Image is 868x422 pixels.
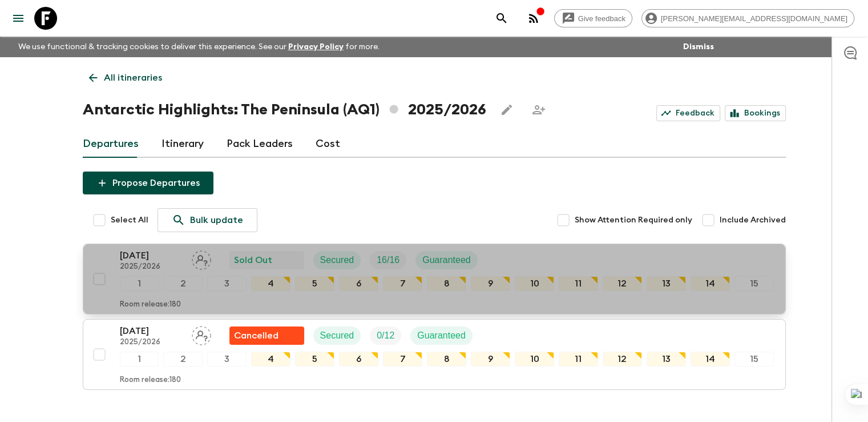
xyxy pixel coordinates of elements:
[83,130,139,158] a: Departures
[207,276,247,291] div: 3
[163,276,203,291] div: 2
[647,276,686,291] div: 13
[295,276,334,291] div: 5
[120,352,159,367] div: 1
[559,276,598,291] div: 11
[229,327,304,345] div: Flash Pack cancellation
[83,172,213,194] button: Propose Departures
[83,319,786,390] button: [DATE]2025/2026Assign pack leaderFlash Pack cancellationSecuredTrip FillGuaranteed123456789101112...
[471,352,510,367] div: 9
[120,338,183,347] p: 2025/2026
[422,253,471,267] p: Guaranteed
[427,352,466,367] div: 8
[83,66,168,89] a: All itineraries
[207,352,247,367] div: 3
[527,98,550,121] span: Share this itinerary
[515,276,554,291] div: 10
[7,7,30,30] button: menu
[313,251,361,269] div: Secured
[120,262,183,272] p: 2025/2026
[655,14,854,23] span: [PERSON_NAME][EMAIL_ADDRESS][DOMAIN_NAME]
[339,352,378,367] div: 6
[14,37,384,57] p: We use functional & tracking cookies to deliver this experience. See our for more.
[120,376,181,385] p: Room release: 180
[725,105,786,121] a: Bookings
[104,71,162,85] p: All itineraries
[377,253,399,267] p: 16 / 16
[572,14,632,23] span: Give feedback
[190,213,243,227] p: Bulk update
[656,105,720,121] a: Feedback
[320,253,354,267] p: Secured
[641,9,854,27] div: [PERSON_NAME][EMAIL_ADDRESS][DOMAIN_NAME]
[515,352,554,367] div: 10
[490,7,513,30] button: search adventures
[339,276,378,291] div: 6
[471,276,510,291] div: 9
[647,352,686,367] div: 13
[691,276,730,291] div: 14
[377,329,394,343] p: 0 / 12
[370,251,406,269] div: Trip Fill
[734,276,774,291] div: 15
[288,43,344,51] a: Privacy Policy
[234,253,272,267] p: Sold Out
[192,329,211,339] span: Assign pack leader
[734,352,774,367] div: 15
[120,276,159,291] div: 1
[251,352,290,367] div: 4
[554,9,632,27] a: Give feedback
[234,329,278,343] p: Cancelled
[192,254,211,263] span: Assign pack leader
[120,324,183,338] p: [DATE]
[691,352,730,367] div: 14
[495,98,518,121] button: Edit this itinerary
[158,208,257,232] a: Bulk update
[83,244,786,314] button: [DATE]2025/2026Assign pack leaderSold OutSecuredTrip FillGuaranteed123456789101112131415Room rele...
[559,352,598,367] div: 11
[427,276,466,291] div: 8
[603,352,642,367] div: 12
[83,98,486,121] h1: Antarctic Highlights: The Peninsula (AQ1) 2025/2026
[227,130,293,158] a: Pack Leaders
[320,329,354,343] p: Secured
[111,214,148,226] span: Select All
[383,276,422,291] div: 7
[162,130,204,158] a: Itinerary
[370,327,401,345] div: Trip Fill
[680,39,717,55] button: Dismiss
[575,214,692,226] span: Show Attention Required only
[120,300,181,309] p: Room release: 180
[316,130,340,158] a: Cost
[383,352,422,367] div: 7
[163,352,203,367] div: 2
[417,329,466,343] p: Guaranteed
[720,214,786,226] span: Include Archived
[251,276,290,291] div: 4
[295,352,334,367] div: 5
[603,276,642,291] div: 12
[313,327,361,345] div: Secured
[120,249,183,262] p: [DATE]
